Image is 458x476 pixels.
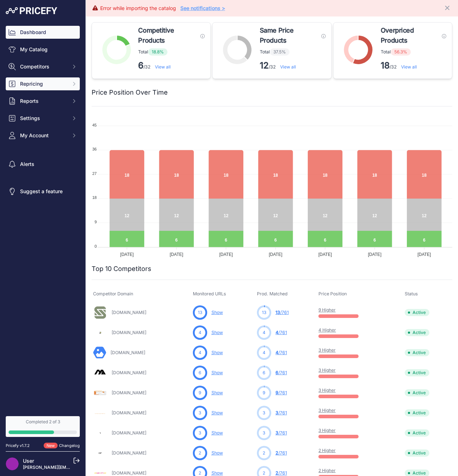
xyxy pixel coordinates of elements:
span: 4 [276,350,278,355]
a: 2 Higher [318,448,336,453]
strong: 12 [260,60,269,71]
span: Reports [20,97,67,105]
a: Changelog [59,443,80,448]
span: Price Position [318,291,347,296]
span: Same Price Products [260,25,318,46]
a: [DOMAIN_NAME] [112,310,146,315]
tspan: 9 [94,220,97,224]
p: /32 [260,60,326,71]
a: Show [211,430,223,435]
a: Suggest a feature [6,185,80,198]
span: Settings [20,115,67,122]
span: Repricing [20,80,67,87]
button: Competitors [6,60,80,73]
span: 9 [276,390,278,395]
a: 4/761 [276,330,287,335]
span: Active [405,349,429,356]
tspan: 27 [92,171,97,175]
button: Reports [6,95,80,108]
span: 56.3% [391,48,411,56]
a: Completed 2 of 3 [6,416,80,437]
a: Dashboard [6,26,80,39]
a: 3 Higher [318,367,336,373]
span: Active [405,389,429,396]
span: 2 [276,450,278,456]
a: 3/761 [276,410,287,415]
tspan: [DATE] [219,252,233,257]
span: Competitive Products [138,25,198,46]
a: [PERSON_NAME][EMAIL_ADDRESS][DOMAIN_NAME] [23,465,133,470]
p: /32 [381,60,446,71]
img: Pricefy Logo [6,7,57,14]
span: 4 [263,329,265,336]
span: Active [405,369,429,376]
span: Prod. Matched [257,291,288,296]
span: 4 [199,329,201,336]
a: Show [211,390,223,395]
tspan: [DATE] [418,252,431,257]
span: 6 [199,370,201,376]
a: View all [401,64,417,70]
a: Show [211,330,223,335]
span: Active [405,309,429,316]
a: [DOMAIN_NAME] [112,410,146,415]
a: 6/761 [276,370,287,375]
a: [DOMAIN_NAME] [112,450,146,456]
tspan: [DATE] [318,252,332,257]
span: 2 [199,450,201,456]
a: Show [211,470,223,476]
button: Close [444,3,452,11]
a: See notifications > [180,5,225,11]
span: 3 [263,410,265,416]
span: Active [405,449,429,457]
a: Show [211,410,223,415]
a: 2/761 [276,450,287,456]
span: 2 [276,470,278,476]
span: Active [405,329,429,336]
tspan: [DATE] [120,252,134,257]
button: My Account [6,129,80,142]
span: 13 [276,310,280,315]
span: Monitored URLs [193,291,226,296]
a: Show [211,370,223,375]
span: Overpriced Products [381,25,439,46]
a: 3 Higher [318,428,336,433]
tspan: 45 [92,123,97,127]
div: Pricefy v1.7.2 [6,443,30,449]
a: [DOMAIN_NAME] [111,350,145,355]
tspan: [DATE] [269,252,282,257]
span: 13 [198,309,202,316]
a: [DOMAIN_NAME] [112,330,146,335]
a: 4/761 [276,350,287,355]
div: Completed 2 of 3 [9,419,77,425]
a: 2 Higher [318,468,336,473]
span: 3 [199,410,201,416]
a: View all [280,64,296,70]
a: [DOMAIN_NAME] [112,390,146,395]
span: 6 [263,370,265,376]
a: [DOMAIN_NAME] [112,370,146,375]
span: 3 [276,410,278,415]
strong: 6 [138,60,143,71]
p: Total [260,48,326,56]
span: 2 [263,450,265,456]
a: [DOMAIN_NAME] [112,430,146,435]
tspan: [DATE] [368,252,381,257]
h2: Top 10 Competitors [92,264,151,274]
a: Alerts [6,158,80,171]
span: Active [405,409,429,416]
span: 6 [276,370,278,375]
span: Active [405,429,429,437]
tspan: 36 [92,147,97,151]
a: 13/761 [276,310,289,315]
p: Total [138,48,205,56]
span: My Account [20,132,67,139]
span: New [44,443,58,449]
tspan: 0 [94,244,97,248]
a: 9/761 [276,390,287,395]
nav: Sidebar [6,26,80,408]
a: 3 Higher [318,347,336,353]
div: Error while importing the catalog [100,5,176,12]
a: 3 Higher [318,387,336,393]
span: 4 [263,349,265,356]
